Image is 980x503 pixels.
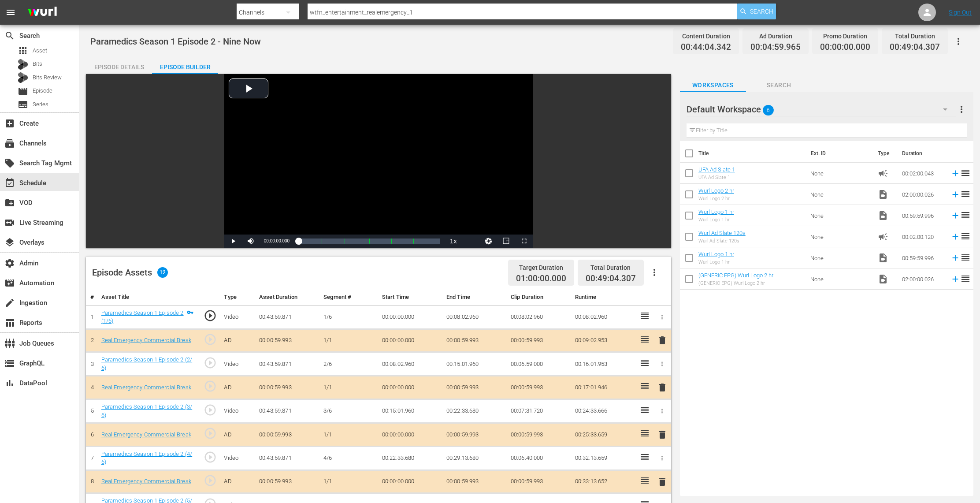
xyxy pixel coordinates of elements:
td: 4/6 [320,446,379,470]
svg: Add to Episode [950,274,960,284]
div: Video Player [224,74,533,248]
span: Create [4,118,15,129]
span: 6 [763,101,774,119]
th: # [86,289,98,306]
span: play_circle_outline [204,427,217,440]
span: Reports [4,317,15,328]
a: Wurl Logo 1 hr [698,209,734,215]
div: Progress Bar [298,238,440,244]
th: Ext. ID [806,141,872,166]
td: 00:00:59.993 [443,376,507,399]
td: 02:00:00.026 [898,268,947,290]
th: Segment # [320,289,379,306]
span: reorder [960,210,971,220]
a: Paramedics Season 1 Episode 2 (3/6) [101,403,193,418]
td: 02:00:00.026 [898,184,947,205]
td: 00:25:33.659 [572,423,636,447]
a: Paramedics Season 1 Episode 2 (1/6) [101,309,184,324]
span: reorder [960,231,971,242]
button: Mute [242,235,260,248]
td: 00:00:59.993 [443,329,507,352]
td: AD [220,329,256,352]
svg: Add to Episode [950,232,960,242]
span: play_circle_outline [204,380,217,393]
td: AD [220,376,256,399]
span: Episode [18,86,28,97]
div: Promo Duration [820,30,870,42]
td: 00:32:13.659 [572,446,636,470]
button: delete [657,428,668,441]
span: 00:49:04.307 [890,42,940,52]
th: Runtime [572,289,636,306]
td: 5 [86,399,98,423]
span: reorder [960,189,971,199]
td: 00:22:33.680 [443,399,507,423]
td: Video [220,446,256,470]
img: ans4CAIJ8jUAAAAAAAAAAAAAAAAAAAAAAAAgQb4GAAAAAAAAAAAAAAAAAAAAAAAAJMjXAAAAAAAAAAAAAAAAAAAAAAAAgAT5G... [21,2,63,23]
div: Wurl Ad Slate 120s [698,238,746,244]
td: 00:00:59.993 [507,376,572,399]
span: 00:00:00.000 [820,42,870,52]
td: 00:00:00.000 [379,376,443,399]
td: 00:43:59.871 [256,399,320,423]
button: more_vert [956,99,967,120]
span: delete [657,335,668,346]
span: Series [18,99,28,110]
span: Ad [878,168,888,179]
td: 00:59:59.996 [898,247,947,268]
span: Episode [33,86,52,95]
button: delete [657,475,668,488]
span: Video [878,210,888,221]
td: 3 [86,352,98,376]
svg: Add to Episode [950,190,960,199]
svg: Add to Episode [950,211,960,220]
td: 1/1 [320,423,379,447]
span: play_circle_outline [204,474,217,487]
a: Wurl Logo 2 hr [698,187,734,194]
span: reorder [960,168,971,178]
div: Episode Details [86,56,152,78]
span: 00:00:00.000 [264,238,290,243]
svg: Add to Episode [950,253,960,263]
button: Fullscreen [515,235,533,248]
td: 1/1 [320,329,379,352]
td: 00:15:01.960 [379,399,443,423]
td: 00:02:00.120 [898,226,947,247]
td: 00:43:59.871 [256,352,320,376]
span: Series [33,100,48,109]
a: Wurl Ad Slate 120s [698,230,746,236]
div: Content Duration [681,30,731,42]
span: Automation [4,278,15,288]
td: 1/1 [320,376,379,399]
button: Play [224,235,242,248]
span: GraphQL [4,358,15,369]
span: Paramedics Season 1 Episode 2 - Nine Now [90,36,261,47]
td: 00:08:02.960 [507,305,572,329]
div: Wurl Logo 1 hr [698,259,734,265]
td: None [807,163,874,184]
td: 00:00:59.993 [443,470,507,493]
td: 00:02:00.043 [898,163,947,184]
td: 00:08:02.960 [572,305,636,329]
button: Search [737,4,776,19]
button: Episode Details [86,56,152,74]
td: 3/6 [320,399,379,423]
th: Asset Title [98,289,197,306]
td: Video [220,399,256,423]
span: Admin [4,258,15,268]
td: 4 [86,376,98,399]
th: Type [872,141,897,166]
div: Bits [18,59,28,70]
a: Sign Out [949,9,972,16]
td: Video [220,305,256,329]
td: 7 [86,446,98,470]
div: Episode Assets [92,267,168,278]
a: Real Emergency Commercial Break [101,478,191,484]
td: AD [220,470,256,493]
td: 00:00:59.993 [256,470,320,493]
a: Real Emergency Commercial Break [101,431,191,438]
span: Search [746,80,812,91]
span: VOD [4,197,15,208]
td: 00:08:02.960 [443,305,507,329]
td: 00:00:59.993 [507,470,572,493]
